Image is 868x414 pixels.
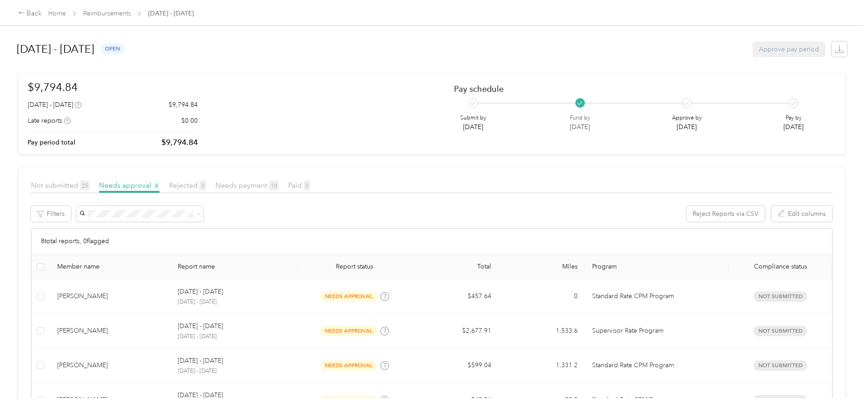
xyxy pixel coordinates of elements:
[57,263,164,270] div: Member name
[320,360,377,371] span: needs approval
[153,180,160,190] span: 8
[320,395,377,405] span: needs approval
[592,360,721,370] p: Standard Rate CPM Program
[454,84,820,94] h2: Pay schedule
[592,291,721,301] p: Standard Rate CPM Program
[672,122,702,132] p: [DATE]
[28,79,198,95] h1: $9,794.84
[17,38,94,60] h1: [DATE] - [DATE]
[304,263,405,270] span: Report status
[31,181,90,190] span: Not submitted
[169,100,198,110] p: $9,794.84
[592,326,721,336] p: Supervisor Rate Program
[686,206,765,222] button: Reject Reports via CSV
[169,181,206,190] span: Rejected
[57,360,164,370] div: [PERSON_NAME]
[585,349,728,383] td: Standard Rate CPM Program
[585,279,728,314] td: Standard Rate CPM Program
[753,360,807,371] span: Not submitted
[460,122,486,132] p: [DATE]
[585,314,728,349] td: Supervisor Rate Program
[288,181,310,190] span: Paid
[28,116,70,125] div: Late reports
[753,326,807,336] span: Not submitted
[178,356,223,366] p: [DATE] - [DATE]
[100,44,125,54] span: open
[499,279,585,314] td: 0
[18,8,42,19] div: Back
[585,254,728,279] th: Program
[412,279,499,314] td: $457.64
[83,10,131,17] a: Reimbursements
[817,363,868,414] iframe: Everlance-gr Chat Button Frame
[48,10,66,17] a: Home
[412,314,499,349] td: $2,677.91
[419,263,491,270] div: Total
[178,321,223,331] p: [DATE] - [DATE]
[57,291,164,301] div: [PERSON_NAME]
[753,291,807,302] span: Not submitted
[57,326,164,336] div: [PERSON_NAME]
[215,181,279,190] span: Needs payment
[672,114,702,122] p: Approve by
[178,367,289,375] p: [DATE] - [DATE]
[304,180,310,190] span: 0
[736,263,825,270] span: Compliance status
[28,138,75,147] p: Pay period total
[28,100,81,110] div: [DATE] - [DATE]
[31,206,71,222] button: Filters
[161,137,198,148] p: $9,794.84
[50,254,171,279] th: Member name
[57,395,164,405] div: [PERSON_NAME]
[320,326,377,336] span: needs approval
[178,298,289,306] p: [DATE] - [DATE]
[570,114,590,122] p: Fund by
[570,122,590,132] p: [DATE]
[200,180,206,190] span: 0
[80,180,90,190] span: 25
[753,395,807,405] span: Not submitted
[99,181,160,190] span: Needs approval
[181,116,198,125] p: $0.00
[269,180,279,190] span: 10
[499,349,585,383] td: 1,331.2
[499,314,585,349] td: 1,533.6
[170,254,297,279] th: Report name
[506,263,578,270] div: Miles
[178,333,289,341] p: [DATE] - [DATE]
[178,287,223,297] p: [DATE] - [DATE]
[783,122,803,132] p: [DATE]
[460,114,486,122] p: Submit by
[148,9,194,18] span: [DATE] - [DATE]
[31,229,832,254] div: 8 total reports, 0 flagged
[771,206,832,222] button: Edit columns
[320,291,377,302] span: needs approval
[592,395,721,405] p: Standard Rate CPM Program
[178,390,223,400] p: [DATE] - [DATE]
[783,114,803,122] p: Pay by
[412,349,499,383] td: $599.04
